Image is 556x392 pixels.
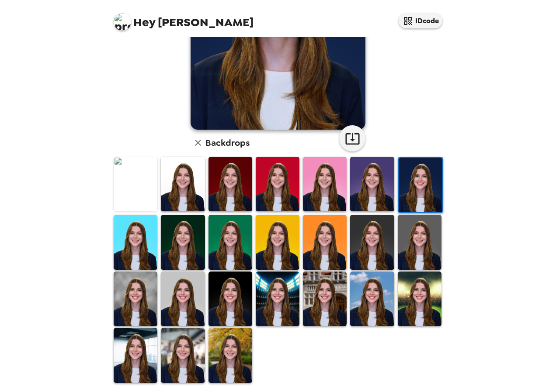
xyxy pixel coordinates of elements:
[133,14,155,30] span: Hey
[114,13,131,31] img: profile pic
[205,136,250,150] h6: Backdrops
[114,157,157,211] img: Original
[399,13,442,28] button: IDcode
[114,9,254,28] span: [PERSON_NAME]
